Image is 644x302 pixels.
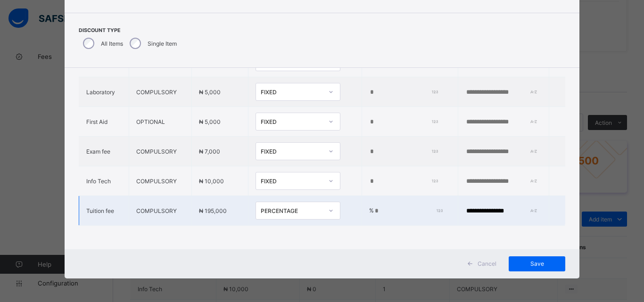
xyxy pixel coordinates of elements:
td: First Aid [79,107,129,137]
span: ₦ 5,000 [199,89,221,96]
span: ₦ 195,000 [199,207,227,214]
td: OPTIONAL [129,107,192,137]
td: Info Tech [79,166,129,196]
span: ₦ 10,000 [199,178,224,185]
span: ₦ 7,000 [199,148,220,155]
td: Laboratory [79,77,129,107]
div: FIXED [261,89,323,96]
td: COMPULSORY [129,137,192,166]
td: COMPULSORY [129,166,192,196]
td: COMPULSORY [129,196,192,226]
td: % [362,196,458,226]
span: Cancel [478,260,496,267]
span: Save [516,260,558,267]
div: FIXED [261,178,323,185]
span: Discount Type [79,27,179,33]
div: PERCENTAGE [261,207,323,214]
td: Tuition fee [79,196,129,226]
td: Exam fee [79,137,129,166]
label: Single Item [148,40,177,47]
td: COMPULSORY [129,77,192,107]
div: FIXED [261,118,323,125]
label: All Items [101,40,123,47]
span: ₦ 5,000 [199,118,221,125]
div: FIXED [261,148,323,155]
